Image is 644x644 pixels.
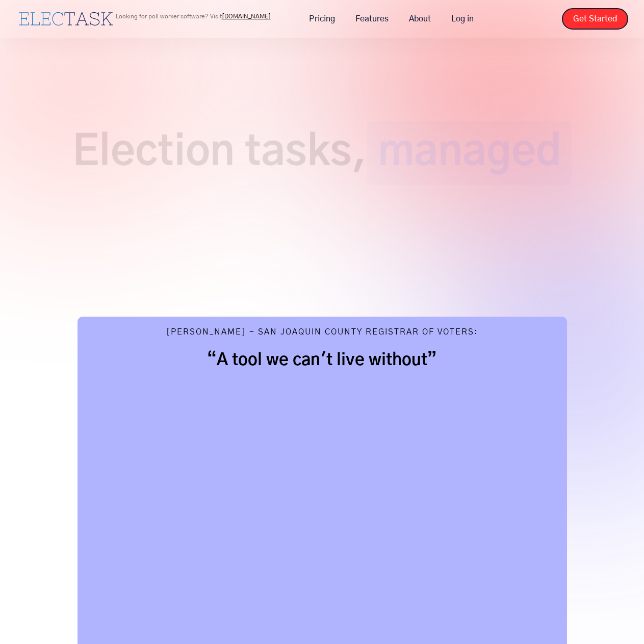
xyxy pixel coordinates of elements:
[98,375,547,628] iframe: Vimeo embed
[441,8,484,30] a: Log in
[98,350,547,370] h2: “A tool we can't live without”
[16,10,116,28] a: home
[399,8,441,30] a: About
[562,8,628,30] a: Get Started
[345,8,399,30] a: Features
[367,121,572,185] span: managed
[72,121,367,185] span: Election tasks,
[116,13,271,19] p: Looking for poll worker software? Visit
[222,13,271,19] a: [DOMAIN_NAME]
[299,8,345,30] a: Pricing
[166,327,478,340] div: [PERSON_NAME] - San Joaquin County Registrar of Voters:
